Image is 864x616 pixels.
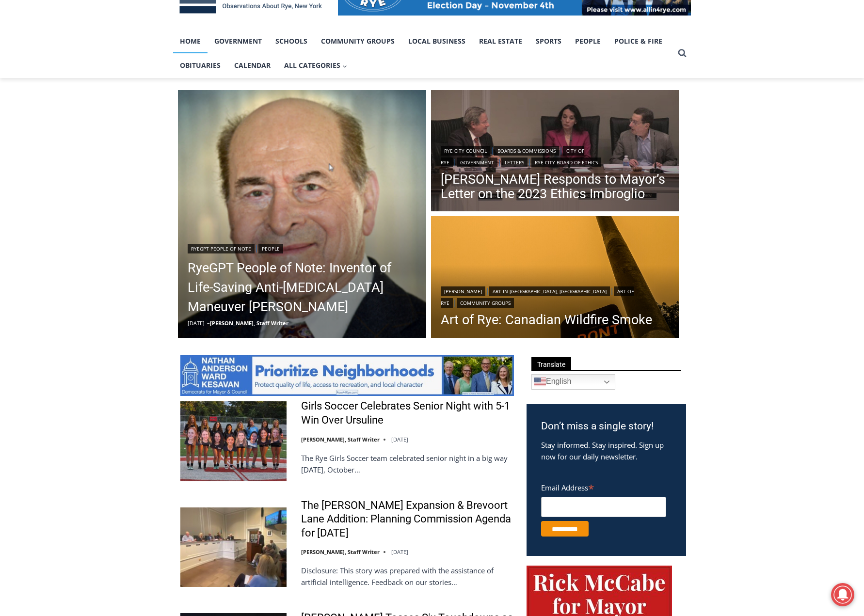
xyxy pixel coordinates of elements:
a: Local Business [401,29,472,53]
div: | | | [441,284,670,308]
a: Government [457,158,497,167]
a: Rye City Council [441,146,490,156]
a: Read More Art of Rye: Canadian Wildfire Smoke [431,216,679,340]
a: Read More RyeGPT People of Note: Inventor of Life-Saving Anti-Choking Maneuver Dr. Henry Heimlich [178,90,426,338]
a: Real Estate [472,29,529,53]
a: Obituaries [173,53,227,78]
img: [PHOTO: Canadian Wildfire Smoke. Few ventured out unmasked as the skies turned an eerie orange in... [431,216,679,340]
a: Government [208,29,269,53]
p: The Rye Girls Soccer team celebrated senior night in a big way [DATE], October… [301,452,514,475]
a: [PERSON_NAME], Staff Writer [301,548,380,555]
div: "[PERSON_NAME] and I covered the [DATE] Parade, which was a really eye opening experience as I ha... [245,0,458,94]
a: English [531,374,615,390]
a: The [PERSON_NAME] Expansion & Brevoort Lane Addition: Planning Commission Agenda for [DATE] [301,499,514,540]
a: Art in [GEOGRAPHIC_DATA], [GEOGRAPHIC_DATA] [489,286,610,296]
a: Home [173,29,208,53]
a: [PERSON_NAME], Staff Writer [210,319,288,327]
div: | [188,242,416,253]
a: Girls Soccer Celebrates Senior Night with 5-1 Win Over Ursuline [301,399,514,427]
a: People [258,244,283,253]
p: Disclosure: This story was prepared with the assistance of artificial intelligence. Feedback on o... [301,565,514,588]
a: [PERSON_NAME] Responds to Mayor’s Letter on the 2023 Ethics Imbroglio [441,172,670,201]
span: – [207,319,210,327]
button: View Search Form [673,45,691,62]
a: People [568,29,608,53]
a: Calendar [227,53,277,78]
a: RyeGPT People of Note [188,244,255,253]
span: Intern @ [DOMAIN_NAME] [254,96,449,118]
a: [PERSON_NAME], Staff Writer [301,436,380,443]
a: Rye City Board of Ethics [531,158,601,167]
div: | | | | | [441,144,670,167]
a: Community Groups [314,29,401,53]
a: RyeGPT People of Note: Inventor of Life-Saving Anti-[MEDICAL_DATA] Maneuver [PERSON_NAME] [188,258,416,316]
p: Stay informed. Stay inspired. Sign up now for our daily newsletter. [541,439,672,462]
span: Translate [531,357,571,370]
a: Sports [529,29,568,53]
a: Police & Fire [608,29,669,53]
time: [DATE] [391,436,408,443]
time: [DATE] [391,548,408,555]
a: Letters [501,158,528,167]
img: (PHOTO: Councilmembers Bill Henderson, Julie Souza and Mayor Josh Cohn during the City Council me... [431,90,679,214]
h3: Don’t miss a single story! [541,419,672,434]
img: en [534,376,546,388]
a: Read More Henderson Responds to Mayor’s Letter on the 2023 Ethics Imbroglio [431,90,679,214]
label: Email Address [541,478,666,495]
button: Child menu of All Categories [277,53,354,78]
nav: Primary Navigation [173,29,673,78]
img: (PHOTO: Inventor of Life-Saving Anti-Choking Maneuver Dr. Henry Heimlich. Source: Henry J. Heimli... [178,90,426,338]
img: Girls Soccer Celebrates Senior Night with 5-1 Win Over Ursuline [180,401,287,481]
a: Schools [269,29,314,53]
a: Boards & Commissions [494,146,559,156]
img: The Osborn Expansion & Brevoort Lane Addition: Planning Commission Agenda for Tuesday, October 14... [180,507,287,587]
a: [PERSON_NAME] [441,286,485,296]
a: Art of Rye: Canadian Wildfire Smoke [441,313,670,327]
a: Community Groups [457,298,514,308]
time: [DATE] [188,319,205,327]
a: Intern @ [DOMAIN_NAME] [233,94,470,121]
